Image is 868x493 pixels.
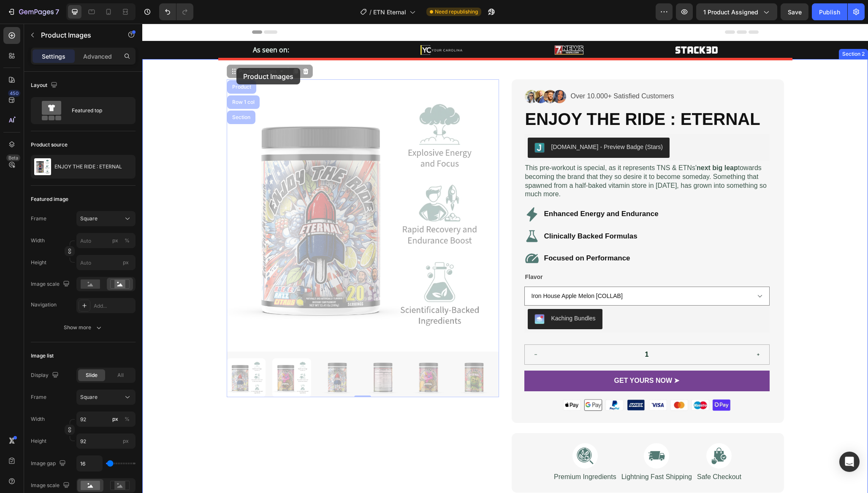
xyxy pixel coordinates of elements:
[77,456,102,471] input: Auto
[781,3,808,20] button: Save
[703,8,758,16] span: 1 product assigned
[31,320,136,335] button: Show more
[788,8,802,16] span: Save
[31,259,46,266] label: Height
[76,255,136,270] input: px
[34,158,51,175] img: product feature img
[80,215,98,222] span: Square
[3,3,63,20] button: 7
[31,370,60,381] div: Display
[31,237,45,244] label: Width
[31,352,54,360] div: Image list
[76,390,136,405] button: Square
[819,8,840,16] div: Publish
[142,24,868,493] iframe: Design area
[31,480,71,491] div: Image scale
[31,415,45,423] label: Width
[123,259,129,265] span: px
[83,52,112,61] p: Advanced
[8,90,20,97] div: 450
[76,211,136,226] button: Square
[159,3,193,20] div: Undo/Redo
[110,414,120,424] button: %
[839,452,860,472] div: Open Intercom Messenger
[31,393,46,401] label: Frame
[696,3,777,20] button: 1 product assigned
[76,233,136,248] input: px%
[122,414,132,424] button: px
[31,279,71,290] div: Image scale
[31,141,68,149] div: Product source
[41,30,113,40] p: Product Images
[123,438,129,444] span: px
[373,8,406,16] span: ETN Eternal
[125,237,130,244] div: %
[54,164,122,170] p: ENJOY THE RIDE : ETERNAL
[31,301,57,309] div: Navigation
[55,7,59,17] p: 7
[112,415,118,423] div: px
[31,195,68,203] div: Featured image
[117,371,124,379] span: All
[64,323,103,332] div: Show more
[31,215,46,222] label: Frame
[125,415,130,423] div: %
[812,3,847,20] button: Publish
[6,154,20,161] div: Beta
[122,236,132,246] button: px
[31,458,68,469] div: Image gap
[110,236,120,246] button: %
[76,412,136,427] input: px%
[76,433,136,449] input: px
[94,302,133,310] div: Add...
[31,80,59,91] div: Layout
[112,237,118,244] div: px
[42,52,65,61] p: Settings
[80,393,98,401] span: Square
[369,8,372,16] span: /
[435,8,478,16] span: Need republishing
[72,101,123,120] div: Featured top
[86,371,98,379] span: Slide
[31,437,46,445] label: Height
